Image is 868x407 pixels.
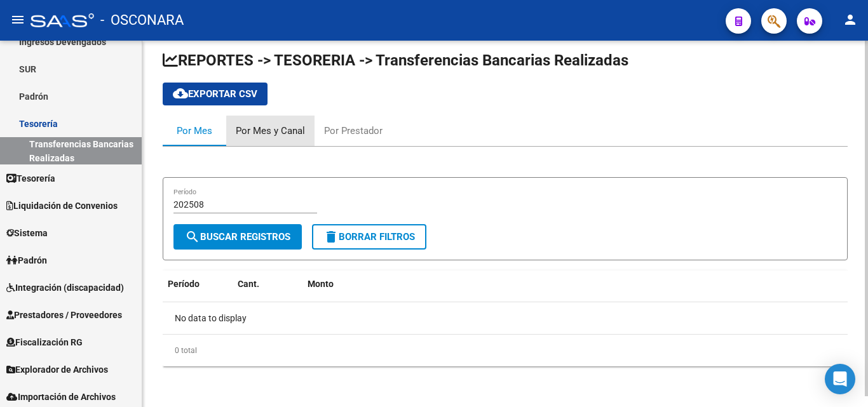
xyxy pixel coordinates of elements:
[236,124,305,138] div: Por Mes y Canal
[825,364,855,394] div: Open Intercom Messenger
[324,124,383,138] div: Por Prestador
[6,226,48,240] span: Sistema
[185,229,200,244] mat-icon: search
[6,281,124,295] span: Integración (discapacidad)
[168,279,200,289] span: Período
[163,270,233,298] datatable-header-cell: Período
[323,229,339,244] mat-icon: delete
[308,279,334,289] span: Monto
[6,363,108,377] span: Explorador de Archivos
[163,51,628,69] span: REPORTES -> TESORERIA -> Transferencias Bancarias Realizadas
[10,12,25,27] mat-icon: menu
[843,12,858,27] mat-icon: person
[6,335,83,349] span: Fiscalización RG
[163,302,848,334] div: No data to display
[302,270,848,298] datatable-header-cell: Monto
[100,6,184,34] span: - OSCONARA
[323,231,415,243] span: Borrar Filtros
[163,83,268,105] button: Exportar CSV
[6,171,55,185] span: Tesorería
[6,308,122,322] span: Prestadores / Proveedores
[185,231,290,243] span: Buscar Registros
[173,224,302,250] button: Buscar Registros
[173,86,188,101] mat-icon: cloud_download
[163,335,848,366] div: 0 total
[173,88,257,100] span: Exportar CSV
[6,253,47,267] span: Padrón
[233,270,302,298] datatable-header-cell: Cant.
[312,224,426,250] button: Borrar Filtros
[238,279,259,289] span: Cant.
[6,390,116,404] span: Importación de Archivos
[177,124,212,138] div: Por Mes
[6,199,118,213] span: Liquidación de Convenios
